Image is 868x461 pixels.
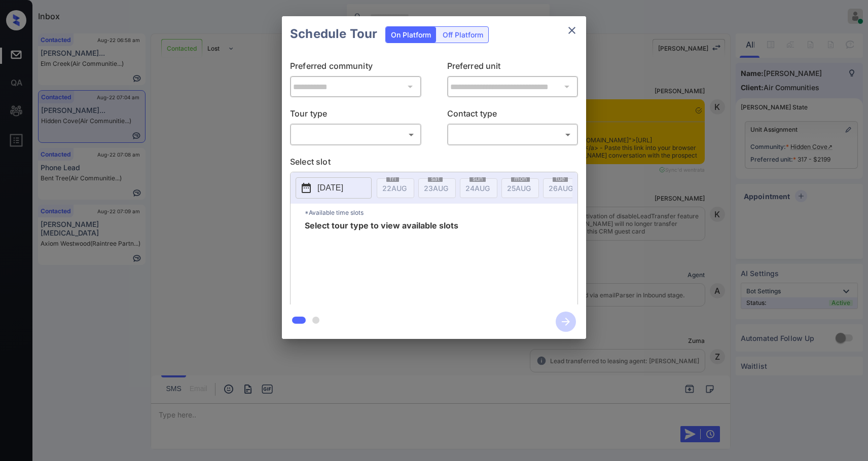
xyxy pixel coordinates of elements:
[305,204,577,221] p: *Available time slots
[305,221,458,302] span: Select tour type to view available slots
[282,16,385,52] h2: Schedule Tour
[562,20,582,41] button: close
[386,27,436,43] div: On Platform
[447,107,578,124] p: Contact type
[290,60,421,76] p: Preferred community
[290,156,578,172] p: Select slot
[317,182,343,194] p: [DATE]
[296,177,372,199] button: [DATE]
[290,107,421,124] p: Tour type
[438,27,488,43] div: Off Platform
[447,60,578,76] p: Preferred unit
